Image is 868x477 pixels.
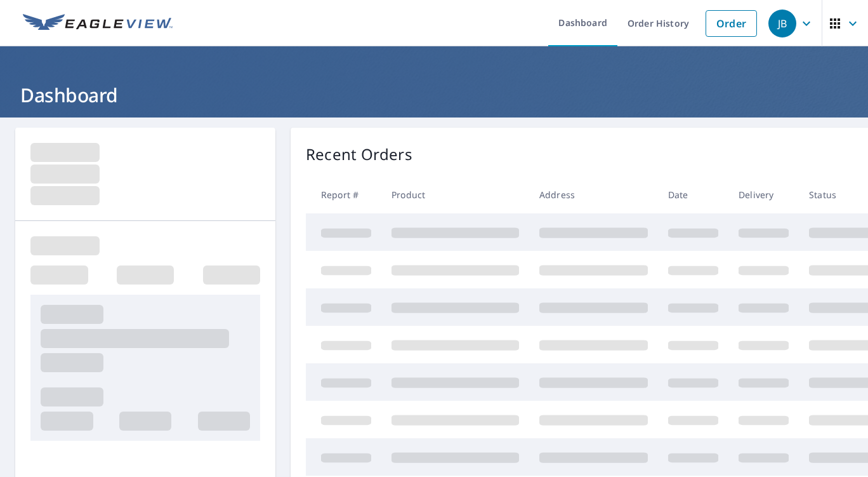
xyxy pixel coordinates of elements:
h1: Dashboard [15,82,853,108]
th: Product [381,176,529,213]
div: JB [768,10,796,37]
th: Date [658,176,728,213]
th: Report # [306,176,381,213]
img: EV Logo [23,14,173,33]
p: Recent Orders [306,143,412,166]
a: Order [706,10,757,37]
th: Address [529,176,658,213]
th: Delivery [728,176,799,213]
